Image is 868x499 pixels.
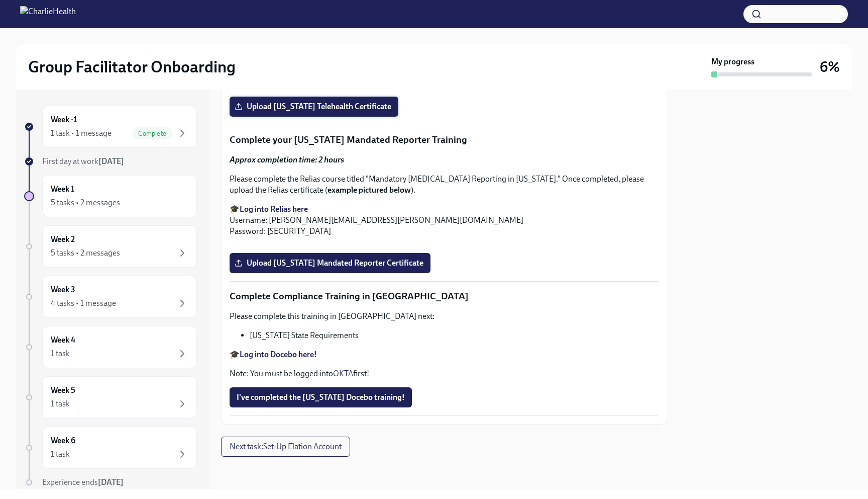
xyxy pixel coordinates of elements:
[51,435,75,446] h6: Week 6
[230,368,659,379] p: Note: You must be logged into first!
[51,449,70,460] div: 1 task
[820,58,840,76] h3: 6%
[51,298,116,309] div: 4 tasks • 1 message
[42,477,124,487] span: Experience ends
[230,349,659,360] p: 🎓
[98,156,124,166] strong: [DATE]
[51,284,75,295] h6: Week 3
[51,128,112,139] div: 1 task • 1 message
[132,130,172,137] span: Complete
[230,133,659,146] p: Complete your [US_STATE] Mandated Reporter Training
[98,477,124,487] strong: [DATE]
[230,387,412,407] button: I've completed the [US_STATE] Docebo training!
[24,175,197,217] a: Week 15 tasks • 2 messages
[237,102,391,112] span: Upload [US_STATE] Telehealth Certificate
[230,442,342,452] span: Next task : Set-Up Elation Account
[51,385,75,396] h6: Week 5
[51,197,120,208] div: 5 tasks • 2 messages
[230,97,398,117] label: Upload [US_STATE] Telehealth Certificate
[221,437,350,457] button: Next task:Set-Up Elation Account
[333,369,353,378] a: OKTA
[51,247,120,259] div: 5 tasks • 2 messages
[24,376,197,419] a: Week 51 task
[237,392,405,402] span: I've completed the [US_STATE] Docebo training!
[230,204,659,237] p: 🎓 Username: [PERSON_NAME][EMAIL_ADDRESS][PERSON_NAME][DOMAIN_NAME] Password: [SECURITY_DATA]
[240,204,308,214] a: Log into Relias here
[230,253,430,273] label: Upload [US_STATE] Mandated Reporter Certificate
[230,311,659,322] p: Please complete this training in [GEOGRAPHIC_DATA] next:
[51,398,70,409] div: 1 task
[51,348,70,359] div: 1 task
[42,156,124,166] span: First day at work
[51,184,74,195] h6: Week 1
[711,56,754,67] strong: My progress
[24,156,197,167] a: First day at work[DATE]
[24,427,197,469] a: Week 61 task
[237,258,423,268] span: Upload [US_STATE] Mandated Reporter Certificate
[24,106,197,148] a: Week -11 task • 1 messageComplete
[24,225,197,268] a: Week 25 tasks • 2 messages
[28,57,236,77] h2: Group Facilitator Onboarding
[51,335,75,346] h6: Week 4
[230,290,659,303] p: Complete Compliance Training in [GEOGRAPHIC_DATA]
[230,174,659,196] p: Please complete the Relias course titled "Mandatory [MEDICAL_DATA] Reporting in [US_STATE]." Once...
[20,6,76,22] img: CharlieHealth
[24,276,197,318] a: Week 34 tasks • 1 message
[240,350,317,359] a: Log into Docebo here!
[24,326,197,368] a: Week 41 task
[328,185,411,195] strong: example pictured below
[250,330,659,341] li: [US_STATE] State Requirements
[230,155,344,164] strong: Approx completion time: 2 hours
[51,234,75,245] h6: Week 2
[51,114,77,125] h6: Week -1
